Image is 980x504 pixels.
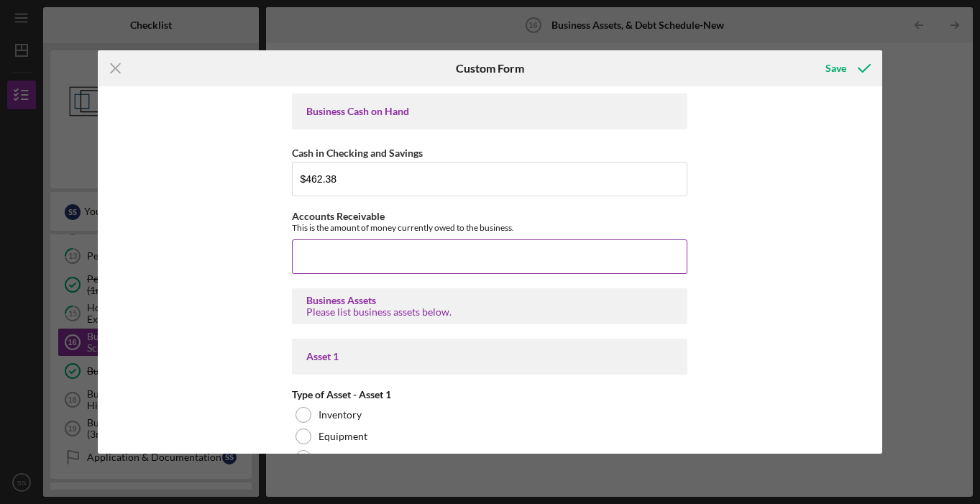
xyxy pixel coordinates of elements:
[292,222,687,233] div: This is the amount of money currently owed to the business.
[811,54,882,83] button: Save
[306,306,673,318] div: Please list business assets below.
[292,147,423,159] label: Cash in Checking and Savings
[319,452,367,464] label: Real Estate
[319,409,362,421] label: Inventory
[319,431,367,442] label: Equipment
[306,351,673,362] div: Asset 1
[292,210,385,222] label: Accounts Receivable
[825,54,846,83] div: Save
[292,389,687,400] div: Type of Asset - Asset 1
[456,62,524,75] h6: Custom Form
[306,295,673,306] div: Business Assets
[306,106,673,117] div: Business Cash on Hand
